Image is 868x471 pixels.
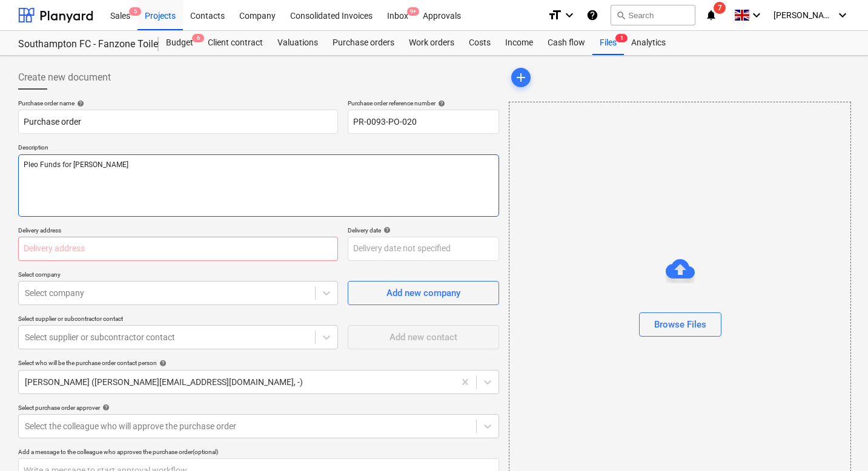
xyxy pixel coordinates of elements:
div: Add new company [386,285,460,301]
textarea: Pleo Funds for [PERSON_NAME] [18,154,499,217]
div: Purchase order reference number [348,99,499,107]
i: notifications [705,8,717,22]
i: keyboard_arrow_down [562,8,577,22]
p: Delivery address [18,226,338,237]
a: Valuations [270,31,325,55]
span: help [381,226,391,234]
span: 1 [615,34,628,42]
span: 7 [714,2,726,14]
i: format_size [548,8,562,22]
span: help [75,100,84,107]
span: 6 [192,34,204,42]
iframe: Chat Widget [807,413,868,471]
i: keyboard_arrow_down [749,8,764,22]
span: 5 [129,7,141,16]
a: Cash flow [540,31,592,55]
span: [PERSON_NAME] [774,10,834,20]
div: Files [592,31,624,55]
span: help [157,360,167,367]
a: Files1 [592,31,624,55]
input: Delivery address [18,237,338,261]
span: add [514,70,528,85]
input: Delivery date not specified [348,237,499,261]
a: Income [498,31,540,55]
p: Select company [18,271,338,281]
span: Create new document [18,70,111,85]
div: Southampton FC - Fanzone Toilet Block & Back of house adjustments ([DATE]) [18,38,144,51]
button: Add new company [348,281,499,305]
div: Add a message to the colleague who approves the purchase order (optional) [18,448,499,456]
a: Analytics [624,31,673,55]
i: Knowledge base [586,8,598,22]
a: Costs [462,31,498,55]
div: Select purchase order approver [18,404,499,412]
a: Purchase orders [325,31,402,55]
a: Work orders [402,31,462,55]
button: Search [611,5,695,25]
button: Browse Files [639,312,721,337]
p: Description [18,143,499,154]
div: Delivery date [348,226,499,234]
div: Browse Files [654,317,706,332]
div: Select who will be the purchase order contact person [18,359,499,367]
a: Budget6 [159,31,200,55]
span: help [100,404,110,411]
div: Purchase order name [18,99,338,107]
a: Client contract [200,31,270,55]
i: keyboard_arrow_down [835,8,850,22]
input: Reference number [348,110,499,134]
span: search [616,10,626,20]
p: Select supplier or subcontractor contact [18,315,338,325]
span: help [436,100,445,107]
span: 9+ [407,7,419,16]
div: Budget [159,31,200,55]
input: Document name [18,110,338,134]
